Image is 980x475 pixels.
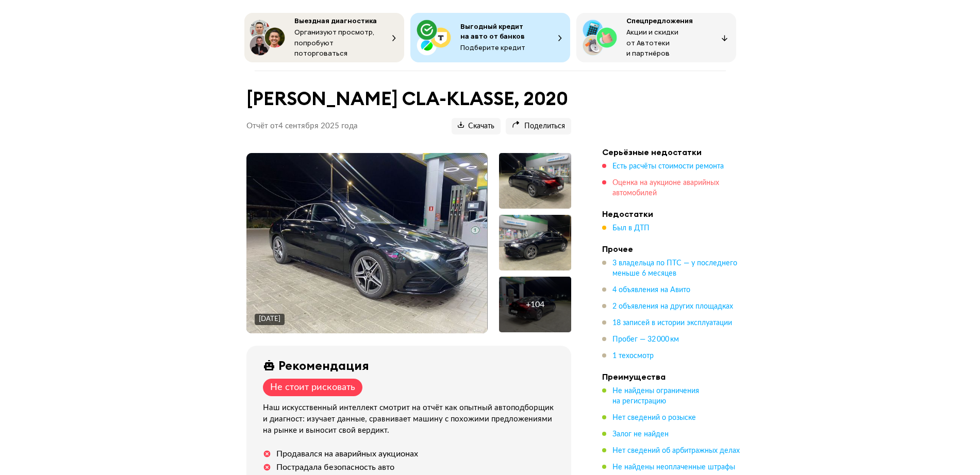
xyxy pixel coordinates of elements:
div: + 104 [526,299,544,310]
span: 4 объявления на Авито [612,286,690,294]
span: 3 владельца по ПТС — у последнего меньше 6 месяцев [612,260,737,277]
span: Залог не найден [612,431,669,438]
div: Наш искусственный интеллект смотрит на отчёт как опытный автоподборщик и диагност: изучает данные... [263,402,559,436]
span: Пробег — 32 000 км [612,336,679,343]
span: Скачать [458,122,494,131]
span: Организуют просмотр, попробуют поторговаться [294,27,375,58]
div: Не стоит рисковать [270,382,355,393]
span: Нет сведений о розыске [612,414,696,421]
span: Не найдены неоплаченные штрафы [612,464,735,471]
span: Не найдены ограничения на регистрацию [612,387,699,405]
span: Выездная диагностика [294,16,377,25]
h4: Серьёзные недостатки [602,147,746,157]
span: Нет сведений об арбитражных делах [612,447,740,454]
h1: [PERSON_NAME] CLA-KLASSE, 2020 [246,88,571,110]
span: Был в ДТП [612,225,650,232]
button: Скачать [452,118,501,134]
button: СпецпредложенияАкции и скидки от Автотеки и партнёров [576,13,736,62]
span: Поделиться [512,122,565,131]
span: 1 техосмотр [612,352,654,360]
div: Продавался на аварийных аукционах [276,449,418,459]
h4: Недостатки [602,209,746,219]
button: Выездная диагностикаОрганизуют просмотр, попробуют поторговаться [244,13,404,62]
div: [DATE] [259,315,280,324]
button: Поделиться [506,118,571,134]
span: Оценка на аукционе аварийных автомобилей [612,179,719,197]
h4: Преимущества [602,371,746,382]
h4: Прочее [602,244,746,254]
span: Выгодный кредит на авто от банков [460,22,525,41]
span: Есть расчёты стоимости ремонта [612,163,724,170]
div: Рекомендация [278,358,369,372]
p: Отчёт от 4 сентября 2025 года [246,121,358,131]
span: 2 объявления на других площадках [612,303,733,310]
span: Подберите кредит [460,43,525,52]
span: Спецпредложения [626,16,693,25]
button: Выгодный кредит на авто от банковПодберите кредит [410,13,570,62]
img: Main car [246,153,487,333]
span: 18 записей в истории эксплуатации [612,319,732,327]
div: Пострадала безопасность авто [276,462,394,472]
span: Акции и скидки от Автотеки и партнёров [626,27,678,58]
